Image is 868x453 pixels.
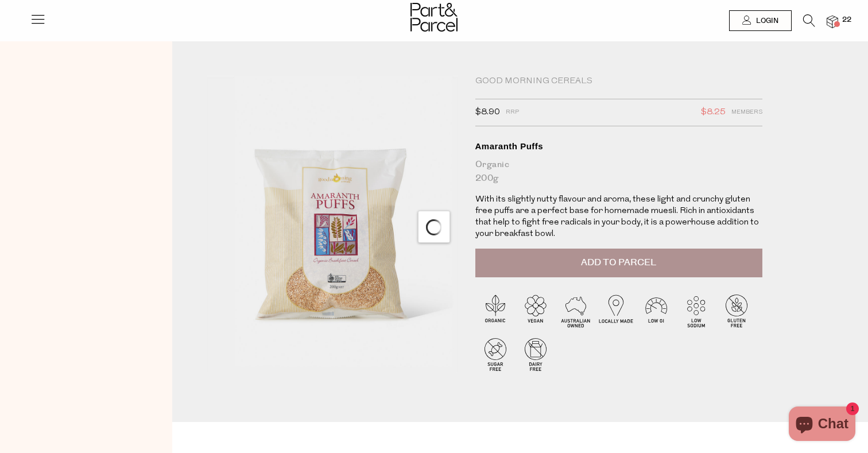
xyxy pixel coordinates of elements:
[475,334,516,374] img: P_P-ICONS-Live_Bec_V11_Sugar_Free.svg
[827,16,838,28] a: 22
[410,3,458,32] img: Part&Parcel
[636,291,676,331] img: P_P-ICONS-Live_Bec_V11_Low_Gi.svg
[207,76,458,373] img: Amaranth Puffs
[701,105,726,120] span: $8.25
[475,194,762,240] p: With its slightly nutty flavour and aroma, these light and crunchy gluten free puffs are a perfec...
[475,105,500,120] span: $8.90
[596,291,636,331] img: P_P-ICONS-Live_Bec_V11_Locally_Made_2.svg
[556,291,596,331] img: P_P-ICONS-Live_Bec_V11_Australian_Owned.svg
[716,291,757,331] img: P_P-ICONS-Live_Bec_V11_Gluten_Free.svg
[785,406,859,444] inbox-online-store-chat: Shopify online store chat
[753,16,778,26] span: Login
[676,291,716,331] img: P_P-ICONS-Live_Bec_V11_Low_Sodium.svg
[839,15,854,25] span: 22
[475,76,762,87] div: Good Morning Cereals
[506,105,519,120] span: RRP
[475,249,762,277] button: Add to Parcel
[475,291,516,331] img: P_P-ICONS-Live_Bec_V11_Organic.svg
[516,291,556,331] img: P_P-ICONS-Live_Bec_V11_Vegan.svg
[475,158,762,185] div: Organic 200g
[731,105,762,120] span: Members
[581,256,656,269] span: Add to Parcel
[729,10,792,31] a: Login
[516,334,556,374] img: P_P-ICONS-Live_Bec_V11_Dairy_Free.svg
[475,141,762,152] div: Amaranth Puffs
